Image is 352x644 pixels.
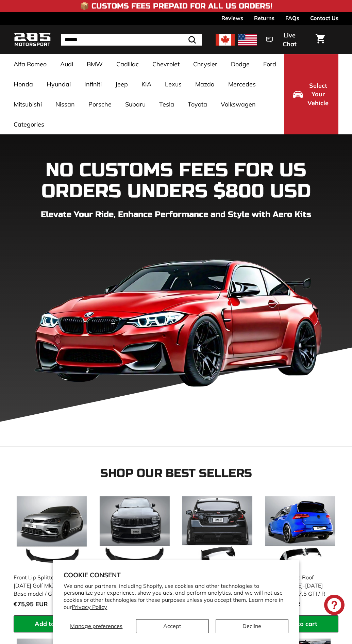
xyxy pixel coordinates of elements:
button: Manage preferences [64,619,129,633]
span: Add to cart [35,620,68,628]
a: Reviews [221,12,243,24]
input: Search [61,34,202,46]
a: Volkswagen [214,94,263,114]
a: Categories [7,114,51,134]
a: Cadillac [110,54,146,74]
a: Alfa Romeo [7,54,53,74]
a: Audi [53,54,80,74]
p: Elevate Your Ride, Enhance Performance and Style with Aero Kits [14,209,338,221]
button: Add to cart [14,615,90,632]
a: Chrysler [186,54,224,74]
a: Nissan [49,94,82,114]
a: Tesla [152,94,181,114]
img: Logo_285_Motorsport_areodynamics_components [14,32,51,48]
a: Ford [256,54,283,74]
a: Mercedes [221,74,263,94]
a: Contact Us [310,12,338,24]
span: €75,95 EUR [14,600,48,608]
a: Front Lip Splitter - [DATE]-[DATE] Golf Mk7 & Mk7.5 Base model / GTI / R [14,493,90,615]
h4: 📦 Customs Fees Prepaid for All US Orders! [80,2,272,10]
a: KIA [135,74,158,94]
a: Chevrolet [146,54,186,74]
a: Cart [312,28,329,51]
a: Porsche [82,94,118,114]
button: Select Your Vehicle [284,54,338,134]
a: BMW [80,54,110,74]
h2: Shop our Best Sellers [14,467,338,480]
div: Front Lip Splitter - [DATE]-[DATE] Golf Mk7 & Mk7.5 Base model / GTI / R [14,573,83,598]
h1: NO CUSTOMS FEES FOR US ORDERS UNDERS $800 USD [14,160,338,202]
button: Add to cart [262,615,338,632]
button: Accept [136,619,209,633]
a: Subaru [118,94,152,114]
span: Live Chat [276,31,303,48]
a: Hyundai [40,74,78,94]
a: Honda [7,74,40,94]
a: Front Lip Splitter - [DATE]-[DATE] Jeep Grand Cherokee Wk2 [97,493,173,615]
a: Infiniti [78,74,108,94]
a: Toyota [181,94,214,114]
span: Manage preferences [70,623,122,629]
a: Oettinger Style Roof Spoiler - [DATE]-[DATE] Golf Mk7 & Mk7.5 GTI / R [262,493,338,615]
button: Decline [216,619,288,633]
a: Returns [254,12,274,24]
a: FAQs [285,12,299,24]
h2: Cookie consent [64,571,288,579]
a: Mazda [188,74,221,94]
a: Privacy Policy [72,604,107,610]
a: Dodge [224,54,256,74]
button: Live Chat [257,27,312,52]
a: Mitsubishi [7,94,49,114]
a: Jeep [108,74,135,94]
inbox-online-store-chat: Shopify online store chat [322,595,347,617]
a: Lexus [158,74,188,94]
span: Select Your Vehicle [306,81,330,108]
p: We and our partners, including Shopify, use cookies and other technologies to personalize your ex... [64,582,288,611]
a: STI Style Rear Wing - [DATE]-[DATE] Subaru WRX & WRX STI VA Sedan [180,493,256,615]
span: Add to cart [284,620,317,628]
